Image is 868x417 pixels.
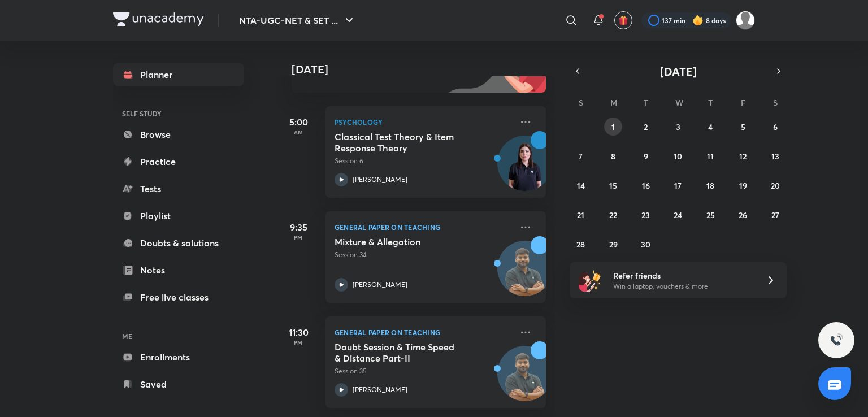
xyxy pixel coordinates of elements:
abbr: September 23, 2025 [641,210,650,220]
button: September 8, 2025 [604,147,622,165]
abbr: September 4, 2025 [708,121,713,132]
abbr: Sunday [579,97,583,108]
abbr: September 16, 2025 [642,180,650,191]
abbr: September 1, 2025 [611,121,615,132]
h5: Mixture & Allegation [335,236,475,247]
img: referral [579,269,601,292]
button: September 9, 2025 [637,147,655,165]
button: September 3, 2025 [669,118,687,136]
abbr: September 22, 2025 [609,210,617,220]
abbr: September 19, 2025 [739,180,747,191]
button: September 16, 2025 [637,176,655,194]
button: September 23, 2025 [637,206,655,224]
abbr: September 26, 2025 [739,210,747,220]
p: General Paper on Teaching [335,220,512,234]
abbr: September 10, 2025 [674,151,682,162]
abbr: September 27, 2025 [771,210,779,220]
a: Tests [113,177,244,200]
button: September 14, 2025 [572,176,590,194]
abbr: September 17, 2025 [674,180,682,191]
p: [PERSON_NAME] [353,175,407,185]
button: NTA-UGC-NET & SET ... [232,9,363,32]
p: General Paper on Teaching [335,325,512,339]
p: [PERSON_NAME] [353,280,407,290]
button: September 17, 2025 [669,176,687,194]
img: streak [692,15,704,26]
a: Saved [113,373,244,396]
img: Company Logo [113,12,204,26]
abbr: September 11, 2025 [707,151,714,162]
a: Notes [113,259,244,281]
abbr: September 6, 2025 [773,121,778,132]
abbr: September 14, 2025 [577,180,585,191]
abbr: September 15, 2025 [609,180,617,191]
a: Free live classes [113,286,244,309]
abbr: September 12, 2025 [739,151,747,162]
abbr: September 13, 2025 [771,151,779,162]
p: Psychology [335,115,512,129]
span: [DATE] [660,64,697,79]
abbr: Wednesday [675,97,683,108]
a: Playlist [113,205,244,227]
button: September 26, 2025 [734,206,752,224]
abbr: Tuesday [644,97,648,108]
h5: 9:35 [276,220,321,234]
img: Atia khan [736,11,755,30]
button: September 20, 2025 [766,176,784,194]
abbr: September 21, 2025 [577,210,584,220]
abbr: Saturday [773,97,778,108]
p: [PERSON_NAME] [353,385,407,395]
button: September 29, 2025 [604,235,622,253]
a: Enrollments [113,346,244,368]
button: September 6, 2025 [766,118,784,136]
abbr: September 2, 2025 [644,121,648,132]
h6: Refer friends [613,270,752,281]
h5: 11:30 [276,325,321,339]
a: Company Logo [113,12,204,29]
a: Doubts & solutions [113,232,244,254]
img: Avatar [498,142,552,196]
abbr: September 18, 2025 [706,180,714,191]
button: September 25, 2025 [701,206,719,224]
p: Session 34 [335,250,512,260]
a: Browse [113,123,244,146]
abbr: Friday [741,97,745,108]
abbr: Thursday [708,97,713,108]
button: September 4, 2025 [701,118,719,136]
h5: Doubt Session & Time Speed & Distance Part-II [335,341,475,364]
button: September 12, 2025 [734,147,752,165]
a: Practice [113,150,244,173]
button: September 13, 2025 [766,147,784,165]
h4: [DATE] [292,63,557,76]
p: PM [276,339,321,346]
button: September 11, 2025 [701,147,719,165]
img: Avatar [498,352,552,406]
h5: 5:00 [276,115,321,129]
button: September 10, 2025 [669,147,687,165]
abbr: September 24, 2025 [674,210,682,220]
button: [DATE] [585,63,771,79]
h6: ME [113,327,244,346]
img: ttu [830,333,843,347]
abbr: September 25, 2025 [706,210,715,220]
button: September 28, 2025 [572,235,590,253]
abbr: September 9, 2025 [644,151,648,162]
h5: Classical Test Theory & Item Response Theory [335,131,475,154]
button: September 24, 2025 [669,206,687,224]
img: Avatar [498,247,552,301]
button: September 18, 2025 [701,176,719,194]
img: avatar [618,15,628,25]
p: PM [276,234,321,241]
abbr: September 20, 2025 [771,180,780,191]
abbr: September 29, 2025 [609,239,618,250]
button: September 22, 2025 [604,206,622,224]
button: September 1, 2025 [604,118,622,136]
button: September 21, 2025 [572,206,590,224]
abbr: September 5, 2025 [741,121,745,132]
button: September 2, 2025 [637,118,655,136]
abbr: Monday [610,97,617,108]
p: Session 35 [335,366,512,376]
abbr: September 7, 2025 [579,151,583,162]
button: September 7, 2025 [572,147,590,165]
button: September 27, 2025 [766,206,784,224]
